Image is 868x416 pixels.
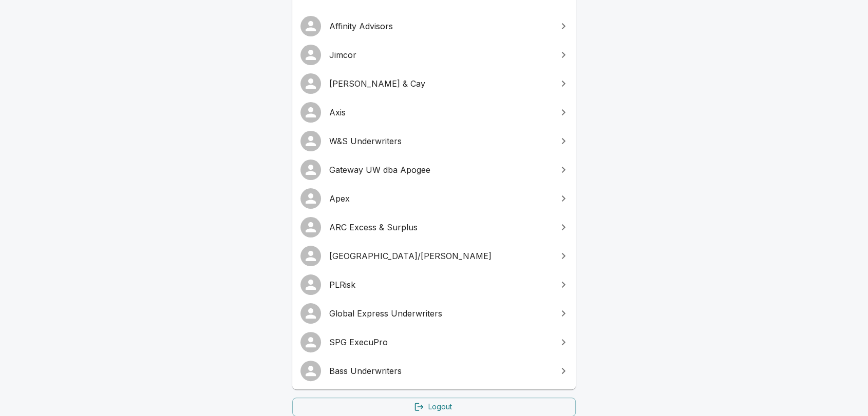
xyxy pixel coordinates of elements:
[292,299,576,328] a: Global Express Underwriters
[329,49,551,61] span: Jimcor
[292,184,576,213] a: Apex
[292,270,576,299] a: PLRisk
[329,192,551,205] span: Apex
[329,106,551,118] span: Axis
[292,98,576,127] a: Axis
[329,365,551,377] span: Bass Underwriters
[292,127,576,155] a: W&S Underwriters
[292,213,576,242] a: ARC Excess & Surplus
[292,41,576,69] a: Jimcor
[329,164,551,176] span: Gateway UW dba Apogee
[329,135,551,147] span: W&S Underwriters
[329,307,551,320] span: Global Express Underwriters
[329,279,551,291] span: PLRisk
[329,77,551,90] span: [PERSON_NAME] & Cay
[329,336,551,348] span: SPG ExecuPro
[292,155,576,184] a: Gateway UW dba Apogee
[329,221,551,233] span: ARC Excess & Surplus
[329,250,551,262] span: [GEOGRAPHIC_DATA]/[PERSON_NAME]
[329,20,551,32] span: Affinity Advisors
[292,356,576,385] a: Bass Underwriters
[292,69,576,98] a: [PERSON_NAME] & Cay
[292,12,576,41] a: Affinity Advisors
[292,242,576,270] a: [GEOGRAPHIC_DATA]/[PERSON_NAME]
[292,328,576,356] a: SPG ExecuPro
